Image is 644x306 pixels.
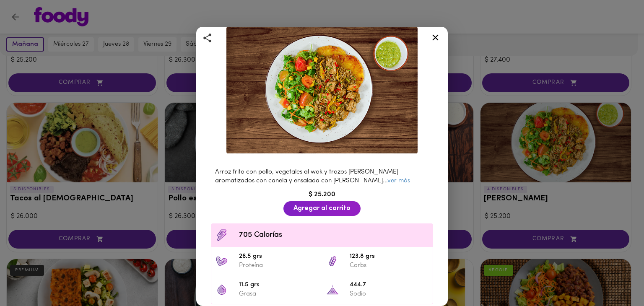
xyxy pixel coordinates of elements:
span: 11.5 grs [239,280,318,290]
span: 444.7 [350,280,428,290]
div: $ 25.200 [207,190,437,200]
p: Grasa [239,290,318,298]
button: Agregar al carrito [283,201,361,216]
span: Agregar al carrito [293,205,351,213]
a: ver más [387,178,410,184]
span: 705 Calorías [239,230,428,241]
span: 26.5 grs [239,252,318,262]
span: 123.8 grs [350,252,428,262]
img: Arroz chaufa [226,26,418,154]
img: 444.7 Sodio [326,283,339,296]
iframe: Messagebird Livechat Widget [595,257,636,298]
p: Proteína [239,261,318,270]
span: Arroz frito con pollo, vegetales al wok y trozos [PERSON_NAME] aromatizados con canela y ensalada... [215,169,410,184]
img: Contenido calórico [216,229,228,241]
p: Sodio [350,290,428,298]
p: Carbs [350,261,428,270]
img: 26.5 grs Proteína [216,255,228,267]
img: 11.5 grs Grasa [216,283,228,296]
img: 123.8 grs Carbs [326,255,339,267]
